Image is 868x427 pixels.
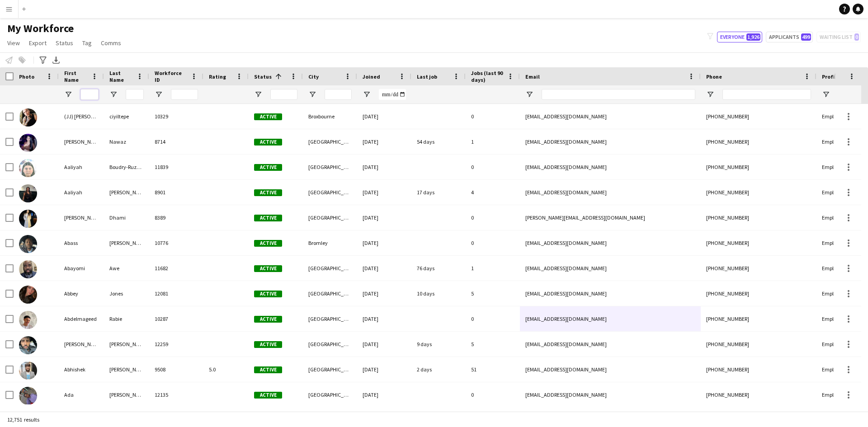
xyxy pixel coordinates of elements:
div: 76 days [411,256,466,281]
span: 499 [801,33,811,41]
input: Status Filter Input [270,89,297,100]
span: Active [254,316,282,323]
div: [EMAIL_ADDRESS][DOMAIN_NAME] [520,155,701,179]
span: Active [254,189,282,196]
div: [DATE] [357,104,411,129]
div: (JJ) [PERSON_NAME] [59,104,104,129]
div: Abayomi [59,256,104,281]
div: 0 [466,230,520,255]
div: 5 [466,332,520,357]
div: [PERSON_NAME][EMAIL_ADDRESS][DOMAIN_NAME] [520,205,701,230]
app-action-btn: Advanced filters [38,55,48,66]
div: Aaliyah [59,180,104,205]
div: [GEOGRAPHIC_DATA] [303,155,357,179]
div: 54 days [411,129,466,154]
span: Tag [82,39,92,47]
span: Active [254,265,282,272]
div: [DATE] [357,129,411,154]
div: Rabie [104,306,149,331]
span: View [7,39,20,47]
div: 10329 [149,104,203,129]
span: Status [254,73,272,80]
button: Open Filter Menu [822,90,830,99]
div: [PERSON_NAME] [104,230,149,255]
div: [PHONE_NUMBER] [701,129,816,154]
div: [PERSON_NAME] [59,129,104,154]
div: 17 days [411,180,466,205]
div: [EMAIL_ADDRESS][DOMAIN_NAME] [520,357,701,382]
span: Active [254,164,282,171]
div: 8714 [149,129,203,154]
div: 10 days [411,281,466,306]
div: [PERSON_NAME] [104,332,149,357]
div: [DATE] [357,205,411,230]
div: [DATE] [357,256,411,281]
img: Aaliyah Boudry-Ruzgar [19,159,37,177]
span: Active [254,240,282,247]
span: Active [254,392,282,399]
div: Nawaz [104,129,149,154]
div: [GEOGRAPHIC_DATA] [303,382,357,407]
span: Export [29,39,47,47]
span: Active [254,113,282,120]
img: Abbey Jones [19,286,37,304]
div: [PERSON_NAME] [59,205,104,230]
div: [DATE] [357,306,411,331]
div: [DATE] [357,230,411,255]
input: Email Filter Input [542,89,695,100]
div: 12259 [149,332,203,357]
span: Active [254,215,282,221]
div: [GEOGRAPHIC_DATA] [303,306,357,331]
button: Open Filter Menu [308,90,316,99]
span: Profile [822,73,840,80]
span: City [308,73,319,80]
div: Boudry-Ruzgar [104,155,149,179]
div: 11682 [149,256,203,281]
div: [DATE] [357,180,411,205]
div: 8389 [149,205,203,230]
span: Status [56,39,73,47]
div: [PHONE_NUMBER] [701,180,816,205]
div: [PHONE_NUMBER] [701,104,816,129]
div: Abhishek [59,357,104,382]
button: Open Filter Menu [525,90,533,99]
div: [PHONE_NUMBER] [701,205,816,230]
div: 8901 [149,180,203,205]
div: 1 [466,256,520,281]
button: Open Filter Menu [706,90,714,99]
span: Last job [417,73,437,80]
div: 9 days [411,332,466,357]
img: Aanchal Dhami [19,210,37,228]
div: [GEOGRAPHIC_DATA] [303,357,357,382]
div: [GEOGRAPHIC_DATA] [303,256,357,281]
span: Active [254,366,282,373]
div: 9508 [149,357,203,382]
div: 4 [466,180,520,205]
div: [PERSON_NAME] [104,357,149,382]
span: Phone [706,73,722,80]
div: [DATE] [357,382,411,407]
button: Open Filter Menu [155,90,163,99]
div: 10287 [149,306,203,331]
img: Aaliyah Braithwaite [19,184,37,202]
span: Photo [19,73,34,80]
button: Open Filter Menu [363,90,371,99]
div: 12081 [149,281,203,306]
div: [EMAIL_ADDRESS][DOMAIN_NAME] [520,230,701,255]
div: [EMAIL_ADDRESS][DOMAIN_NAME] [520,281,701,306]
img: Aalia Nawaz [19,134,37,152]
div: Jones [104,281,149,306]
div: [GEOGRAPHIC_DATA] [303,129,357,154]
div: [DATE] [357,332,411,357]
div: [EMAIL_ADDRESS][DOMAIN_NAME] [520,129,701,154]
div: Awe [104,256,149,281]
div: [PHONE_NUMBER] [701,281,816,306]
span: 1,926 [746,33,760,41]
button: Applicants499 [766,32,813,42]
input: Workforce ID Filter Input [171,89,198,100]
div: 5.0 [203,357,249,382]
input: Joined Filter Input [379,89,406,100]
div: 0 [466,306,520,331]
img: Abayomi Awe [19,260,37,278]
div: [EMAIL_ADDRESS][DOMAIN_NAME] [520,306,701,331]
